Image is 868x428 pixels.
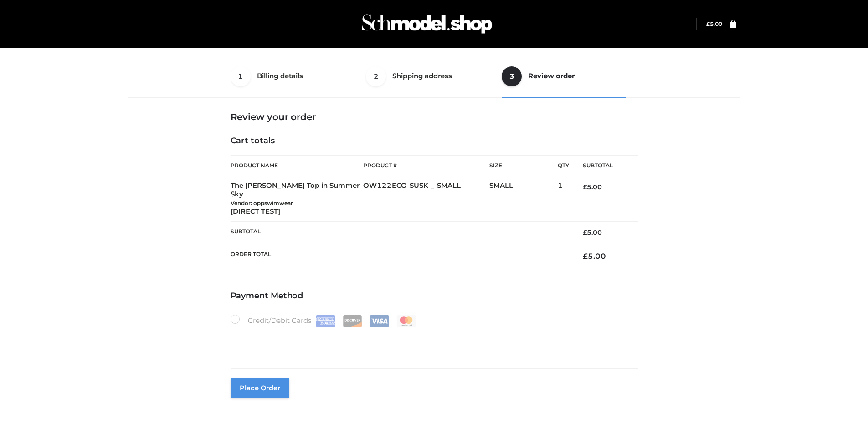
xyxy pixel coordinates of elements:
span: £ [583,228,587,237]
th: Product # [363,155,489,176]
td: 1 [558,176,569,222]
img: Schmodel Admin 964 [359,6,495,42]
td: The [PERSON_NAME] Top in Summer Sky [DIRECT TEST] [231,176,364,222]
bdi: 5.00 [583,228,602,237]
bdi: 5.00 [583,252,606,261]
small: Vendor: oppswimwear [231,200,293,206]
iframe: Secure payment input frame [229,325,636,358]
img: Discover [343,315,362,327]
img: Visa [370,315,389,327]
label: Credit/Debit Cards [231,315,417,327]
span: £ [706,20,710,27]
h3: Review your order [231,111,638,122]
th: Subtotal [569,156,637,176]
th: Subtotal [231,222,570,244]
bdi: 5.00 [583,183,602,191]
th: Size [489,156,553,176]
h4: Payment Method [231,291,638,301]
h4: Cart totals [231,136,638,146]
a: £5.00 [706,20,722,27]
button: Place order [231,378,289,398]
td: SMALL [489,176,558,222]
span: £ [583,183,587,191]
th: Order Total [231,244,570,268]
span: £ [583,252,588,261]
th: Qty [558,155,569,176]
td: OW122ECO-SUSK-_-SMALL [363,176,489,222]
bdi: 5.00 [706,20,722,27]
th: Product Name [231,155,364,176]
img: Mastercard [396,315,416,327]
img: Amex [316,315,335,327]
